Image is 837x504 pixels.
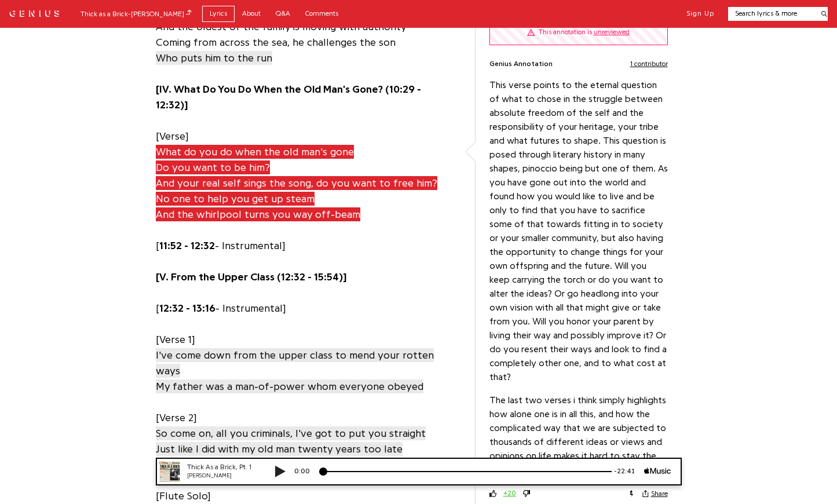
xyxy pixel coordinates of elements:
b: [IV. What Do You Do When the Old Man's Gone? (10:29 - 12:32)] [156,84,421,110]
div: [PERSON_NAME] [41,14,110,23]
a: Comments [298,6,346,21]
a: I've come down from the upper class to mend your rotten waysMy father was a man-of-power whom eve... [156,347,434,394]
div: -22:41 [465,9,498,19]
span: Genius Annotation [489,59,553,69]
span: I've come down from the upper class to mend your rotten ways My father was a man-of-power whom ev... [156,348,434,393]
a: What do you do when the old man's goneDo you want to be him?And your real self sings the song, do... [156,144,437,222]
p: The last two verses i think simply highlights how alone one is in all this, and how the complicat... [489,393,668,477]
a: Q&A [268,6,298,21]
span: unreviewed [594,28,630,35]
span: So come on, all you criminals, I've got to put you straight Just like I did with my old man twent... [156,426,426,456]
b: 11:52 - 12:32 [159,240,215,251]
a: Who puts him to the run [156,50,272,65]
p: This verse points to the eternal question of what to chose in the struggle between absolute freed... [489,78,668,384]
span: Who puts him to the run [156,51,272,65]
input: Search lyrics & more [728,9,814,19]
b: [V. From the Upper Class (12:32 - 15:54)] [156,272,347,282]
button: 1 contributor [630,59,668,69]
b: 12:32 - 13:16 [159,303,215,313]
button: Sign Up [686,9,714,19]
a: Lyrics [202,6,235,21]
a: So come on, all you criminals, I've got to put you straightJust like I did with my old man twenty... [156,425,426,456]
a: About [235,6,268,21]
div: Thick as a Brick - [PERSON_NAME] [81,8,192,19]
span: What do you do when the old man's gone Do you want to be him? And your real self sings the song, ... [156,145,437,221]
div: Thick As a Brick, Pt. 1 [41,5,110,14]
img: 72x72bb.jpg [13,3,34,24]
div: This annotation is [539,27,630,37]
